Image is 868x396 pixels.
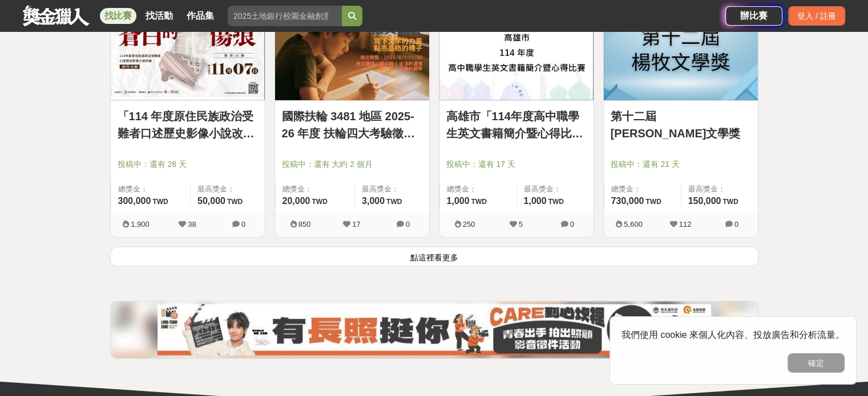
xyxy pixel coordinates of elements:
span: 最高獎金： [688,183,751,195]
span: 總獎金： [282,183,348,195]
span: 250 [463,220,475,228]
span: 1,000 [524,196,547,206]
span: 1,900 [131,220,150,228]
span: TWD [548,198,564,206]
span: TWD [645,198,661,206]
img: Cover Image [439,5,594,100]
a: Cover Image [275,5,429,101]
span: 150,000 [688,196,721,206]
img: Cover Image [111,5,265,100]
span: 投稿中：還有 28 天 [118,158,258,170]
input: 2025土地銀行校園金融創意挑戰賽：從你出發 開啟智慧金融新頁 [228,6,342,26]
span: TWD [471,198,487,206]
span: 0 [241,220,245,228]
img: Cover Image [604,5,758,100]
span: 850 [298,220,311,228]
span: 17 [352,220,360,228]
span: 112 [679,220,692,228]
span: TWD [152,198,168,206]
span: 20,000 [282,196,310,206]
span: 3,000 [362,196,385,206]
span: TWD [722,198,738,206]
a: 找活動 [141,8,177,24]
span: 0 [734,220,738,228]
div: 登入 / 註冊 [788,6,845,26]
button: 點這裡看更多 [110,247,758,267]
span: 最高獎金： [524,183,587,195]
span: 0 [406,220,410,228]
span: 38 [188,220,196,228]
span: 總獎金： [447,183,510,195]
span: TWD [386,198,402,206]
span: 投稿中：還有 21 天 [611,158,751,170]
span: 0 [570,220,574,228]
span: 總獎金： [118,183,183,195]
span: TWD [227,198,243,206]
span: 5 [519,220,523,228]
span: 1,000 [447,196,470,206]
a: Cover Image [439,5,594,101]
span: 最高獎金： [197,183,258,195]
span: 我們使用 cookie 來個人化內容、投放廣告和分析流量。 [621,330,845,340]
span: 730,000 [611,196,644,206]
span: 總獎金： [611,183,674,195]
span: 投稿中：還有 大約 2 個月 [282,158,422,170]
a: 高雄市「114年度高中職學生英文書籍簡介暨心得比賽」 [446,108,587,142]
span: TWD [312,198,327,206]
a: 第十二屆[PERSON_NAME]文學獎 [611,108,751,142]
a: 國際扶輪 3481 地區 2025-26 年度 扶輪四大考驗徵文比賽 [282,108,422,142]
span: 最高獎金： [362,183,422,195]
img: 0454c82e-88f2-4dcc-9ff1-cb041c249df3.jpg [158,304,711,356]
a: 辦比賽 [725,6,782,26]
span: 5,600 [624,220,643,228]
span: 50,000 [197,196,225,206]
button: 確定 [788,353,845,373]
span: 投稿中：還有 17 天 [446,158,587,170]
a: Cover Image [604,5,758,101]
img: Cover Image [275,5,429,100]
a: 「114 年度原住民族政治受難者口述歷史影像小說改編」徵件活動 [118,108,258,142]
a: 作品集 [182,8,219,24]
a: Cover Image [111,5,265,101]
span: 300,000 [118,196,151,206]
a: 找比賽 [100,8,136,24]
